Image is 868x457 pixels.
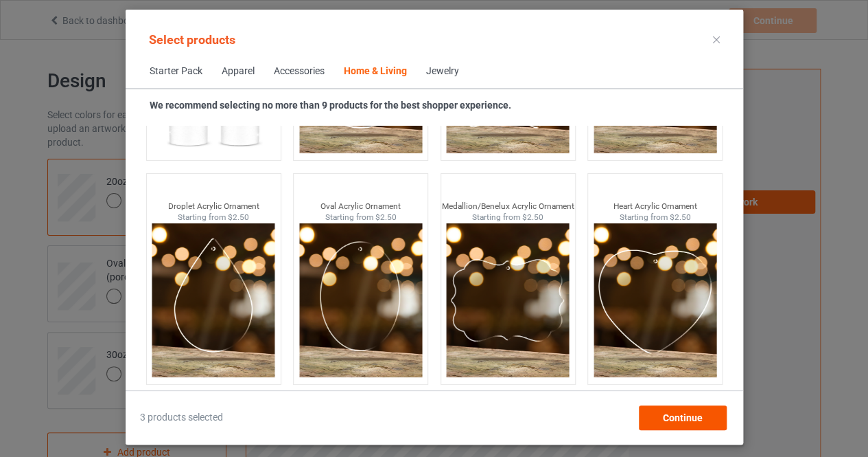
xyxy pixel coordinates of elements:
[274,65,325,78] div: Accessories
[140,411,223,425] span: 3 products selected
[299,223,422,377] img: oval-thumbnail.png
[294,201,427,212] div: Oval Acrylic Ornament
[222,65,255,78] div: Apparel
[150,100,511,111] strong: We recommend selecting no more than 9 products for the best shopper experience.
[146,201,280,212] div: Droplet Acrylic Ornament
[588,201,722,212] div: Heart Acrylic Ornament
[669,212,690,222] span: $2.50
[446,223,569,377] img: medallion-thumbnail.png
[152,223,274,377] img: drop-thumbnail.png
[638,405,726,430] div: Continue
[294,212,427,223] div: Starting from
[146,212,280,223] div: Starting from
[375,212,396,222] span: $2.50
[594,223,716,377] img: heart-thumbnail.png
[588,212,722,223] div: Starting from
[140,55,212,88] span: Starter Pack
[441,201,574,212] div: Medallion/Benelux Acrylic Ornament
[426,65,459,78] div: Jewelry
[149,32,235,47] span: Select products
[228,212,249,222] span: $2.50
[441,212,574,223] div: Starting from
[662,412,702,423] span: Continue
[522,212,543,222] span: $2.50
[344,65,407,78] div: Home & Living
